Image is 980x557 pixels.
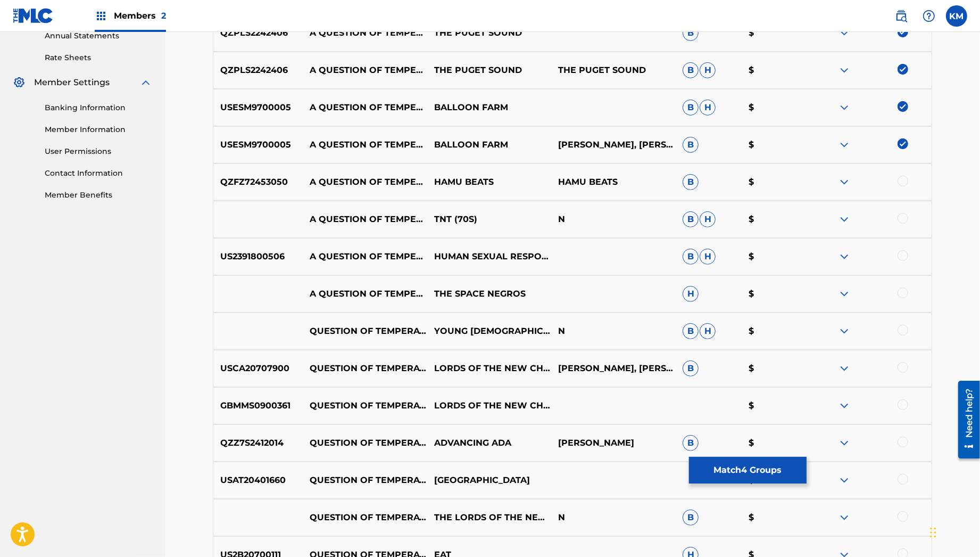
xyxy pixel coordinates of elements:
img: deselect [898,101,908,112]
p: A QUESTION OF TEMPERATURE [303,138,427,151]
p: $ [742,511,808,524]
img: deselect [898,138,908,149]
p: $ [742,362,808,375]
a: Member Information [45,124,152,135]
p: QUESTION OF TEMPERATURE [303,325,427,338]
p: GBMMS0900361 [213,399,303,412]
p: A QUESTION OF TEMPERATURE [303,27,427,39]
a: Rate Sheets [45,52,152,63]
p: LORDS OF THE NEW CHURCH [427,362,551,375]
p: [GEOGRAPHIC_DATA] [427,474,551,487]
img: Top Rightsholders [95,10,107,22]
a: User Permissions [45,146,152,157]
p: N [551,325,676,338]
img: expand [838,138,851,151]
img: expand [838,362,851,375]
span: B [683,249,699,265]
p: QUESTION OF TEMPERATURE [303,511,427,524]
p: HAMU BEATS [427,176,551,189]
span: B [683,137,699,153]
span: 2 [161,11,166,21]
p: $ [742,27,808,39]
span: B [683,174,699,190]
img: MLC Logo [13,8,54,23]
p: $ [742,176,808,189]
p: $ [742,101,808,114]
span: B [683,211,699,227]
span: B [683,361,699,376]
img: expand [838,101,851,114]
img: expand [838,27,851,39]
p: QUESTION OF TEMPERATURE [303,362,427,375]
p: BALLOON FARM [427,101,551,114]
a: Annual Statements [45,30,152,42]
img: expand [838,64,851,77]
img: deselect [898,27,908,37]
p: THE PUGET SOUND [551,64,676,77]
img: expand [838,474,851,487]
span: B [683,62,699,78]
p: USESM9700005 [213,101,303,114]
img: search [895,10,908,22]
p: THE PUGET SOUND [427,64,551,77]
p: A QUESTION OF TEMPERATURE [303,176,427,189]
div: Help [918,5,940,27]
img: expand [838,288,851,300]
p: $ [742,64,808,77]
p: A QUESTION OF TEMPERATURE [303,288,427,300]
span: H [700,249,716,265]
p: BALLOON FARM [427,138,551,151]
p: A QUESTION OF TEMPERATURE [303,213,427,226]
p: THE PUGET SOUND [427,27,551,39]
span: B [683,435,699,451]
p: HUMAN SEXUAL RESPONSE [427,250,551,263]
button: Match4 Groups [689,457,807,484]
p: $ [742,399,808,412]
span: H [700,323,716,339]
p: [PERSON_NAME], [PERSON_NAME], [PERSON_NAME] [551,362,676,375]
p: LORDS OF THE NEW CHURCH [427,399,551,412]
p: QUESTION OF TEMPERATURE [303,474,427,487]
p: USCA20707900 [213,362,303,375]
img: expand [838,213,851,226]
img: help [923,10,935,22]
img: expand [838,437,851,449]
p: [PERSON_NAME], [PERSON_NAME], [PERSON_NAME] [551,138,676,151]
p: ADVANCING ADA [427,437,551,449]
span: B [683,323,699,339]
p: USAT20401660 [213,474,303,487]
img: expand [139,76,152,89]
p: US2391800506 [213,250,303,263]
img: deselect [898,64,908,75]
img: expand [838,399,851,412]
p: QZPLS2242406 [213,27,303,39]
img: expand [838,250,851,263]
p: QUESTION OF TEMPERATURE [303,399,427,412]
a: Contact Information [45,168,152,179]
p: THE LORDS OF THE NEW [DEMOGRAPHIC_DATA] [427,511,551,524]
span: B [683,100,699,116]
span: B [683,25,699,41]
p: $ [742,437,808,449]
a: Public Search [891,5,912,27]
p: A QUESTION OF TEMPERATURE [303,250,427,263]
p: A QUESTION OF TEMPERATURE [303,64,427,77]
p: THE SPACE NEGROS [427,288,551,300]
p: $ [742,250,808,263]
p: YOUNG [DEMOGRAPHIC_DATA] [427,325,551,338]
p: N [551,213,676,226]
div: User Menu [946,5,967,27]
img: Member Settings [13,76,26,89]
p: TNT (70S) [427,213,551,226]
p: $ [742,325,808,338]
p: QZPLS2242406 [213,64,303,77]
iframe: Chat Widget [927,506,980,557]
p: A QUESTION OF TEMPERATURE [303,101,427,114]
span: Members [114,10,166,22]
a: Member Benefits [45,190,152,201]
img: expand [838,176,851,189]
img: expand [838,325,851,338]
